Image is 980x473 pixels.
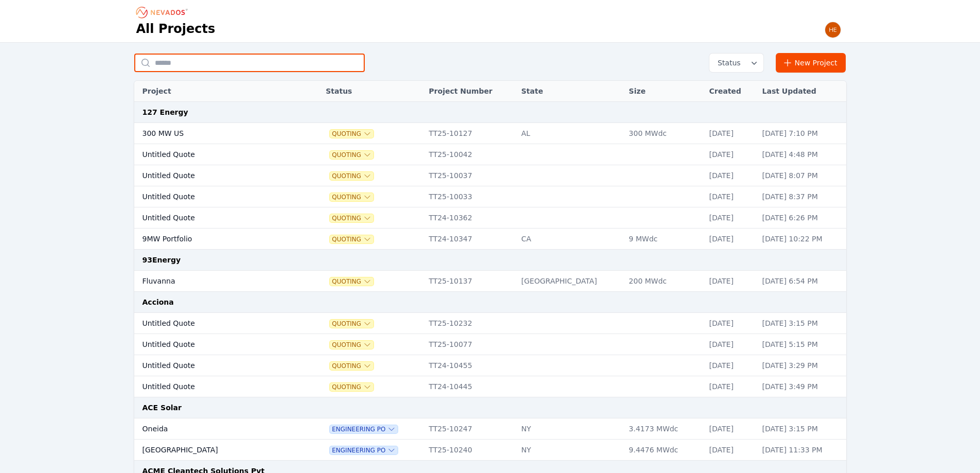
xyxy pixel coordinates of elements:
[516,229,623,250] td: CA
[757,334,846,355] td: [DATE] 5:15 PM
[134,144,846,165] tr: Untitled QuoteQuotingTT25-10042[DATE][DATE] 4:48 PM
[330,130,373,138] button: Quoting
[134,102,846,123] td: 127 Energy
[136,4,191,21] nav: Breadcrumb
[330,235,373,243] button: Quoting
[424,313,516,334] td: TT25-10232
[516,418,623,440] td: NY
[704,207,757,229] td: [DATE]
[776,53,846,73] a: New Project
[134,376,295,397] td: Untitled Quote
[134,292,846,313] td: Acciona
[330,320,373,328] button: Quoting
[424,334,516,355] td: TT25-10077
[623,229,704,250] td: 9 MWdc
[330,383,373,391] button: Quoting
[714,58,741,68] span: Status
[757,355,846,376] td: [DATE] 3:29 PM
[330,151,373,159] button: Quoting
[134,165,846,186] tr: Untitled QuoteQuotingTT25-10037[DATE][DATE] 8:07 PM
[623,271,704,292] td: 200 MWdc
[330,193,373,201] span: Quoting
[134,440,846,461] tr: [GEOGRAPHIC_DATA]Engineering POTT25-10240NY9.4476 MWdc[DATE][DATE] 11:33 PM
[424,376,516,397] td: TT24-10445
[623,81,704,102] th: Size
[134,229,295,250] td: 9MW Portfolio
[757,418,846,440] td: [DATE] 3:15 PM
[134,334,295,355] td: Untitled Quote
[704,165,757,186] td: [DATE]
[424,440,516,461] td: TT25-10240
[704,440,757,461] td: [DATE]
[757,165,846,186] td: [DATE] 8:07 PM
[424,123,516,144] td: TT25-10127
[757,144,846,165] td: [DATE] 4:48 PM
[704,144,757,165] td: [DATE]
[330,425,398,433] button: Engineering PO
[320,81,423,102] th: Status
[704,81,757,102] th: Created
[704,313,757,334] td: [DATE]
[516,81,623,102] th: State
[330,172,373,180] button: Quoting
[330,214,373,222] span: Quoting
[134,229,846,250] tr: 9MW PortfolioQuotingTT24-10347CA9 MWdc[DATE][DATE] 10:22 PM
[516,123,623,144] td: AL
[134,81,295,102] th: Project
[424,229,516,250] td: TT24-10347
[136,21,216,37] h1: All Projects
[704,123,757,144] td: [DATE]
[424,144,516,165] td: TT25-10042
[757,81,846,102] th: Last Updated
[704,376,757,397] td: [DATE]
[134,250,846,271] td: 93Energy
[134,313,295,334] td: Untitled Quote
[757,313,846,334] td: [DATE] 3:15 PM
[424,165,516,186] td: TT25-10037
[330,362,373,370] button: Quoting
[516,440,623,461] td: NY
[134,313,846,334] tr: Untitled QuoteQuotingTT25-10232[DATE][DATE] 3:15 PM
[134,144,295,165] td: Untitled Quote
[134,334,846,355] tr: Untitled QuoteQuotingTT25-10077[DATE][DATE] 5:15 PM
[623,123,704,144] td: 300 MWdc
[134,397,846,418] td: ACE Solar
[330,341,373,349] span: Quoting
[704,229,757,250] td: [DATE]
[424,81,516,102] th: Project Number
[134,186,846,207] tr: Untitled QuoteQuotingTT25-10033[DATE][DATE] 8:37 PM
[134,355,846,376] tr: Untitled QuoteQuotingTT24-10455[DATE][DATE] 3:29 PM
[134,418,846,440] tr: OneidaEngineering POTT25-10247NY3.4173 MWdc[DATE][DATE] 3:15 PM
[516,271,623,292] td: [GEOGRAPHIC_DATA]
[757,271,846,292] td: [DATE] 6:54 PM
[134,165,295,186] td: Untitled Quote
[757,229,846,250] td: [DATE] 10:22 PM
[704,334,757,355] td: [DATE]
[757,207,846,229] td: [DATE] 6:26 PM
[704,355,757,376] td: [DATE]
[757,376,846,397] td: [DATE] 3:49 PM
[757,186,846,207] td: [DATE] 8:37 PM
[424,271,516,292] td: TT25-10137
[134,440,295,461] td: [GEOGRAPHIC_DATA]
[330,446,398,454] button: Engineering PO
[134,207,846,229] tr: Untitled QuoteQuotingTT24-10362[DATE][DATE] 6:26 PM
[623,418,704,440] td: 3.4173 MWdc
[134,123,295,144] td: 300 MW US
[134,186,295,207] td: Untitled Quote
[704,271,757,292] td: [DATE]
[134,271,846,292] tr: FluvannaQuotingTT25-10137[GEOGRAPHIC_DATA]200 MWdc[DATE][DATE] 6:54 PM
[757,123,846,144] td: [DATE] 7:10 PM
[623,440,704,461] td: 9.4476 MWdc
[704,418,757,440] td: [DATE]
[134,376,846,397] tr: Untitled QuoteQuotingTT24-10445[DATE][DATE] 3:49 PM
[330,277,373,286] span: Quoting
